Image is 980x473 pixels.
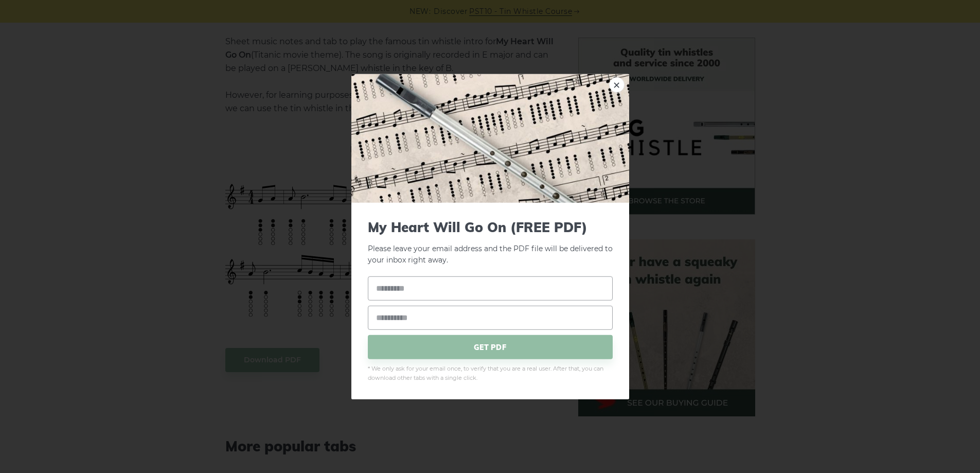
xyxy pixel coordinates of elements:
img: Tin Whistle Tab Preview [351,74,629,202]
span: My Heart Will Go On (FREE PDF) [368,219,613,235]
span: GET PDF [368,335,613,359]
a: × [609,77,625,92]
span: * We only ask for your email once, to verify that you are a real user. After that, you can downlo... [368,364,613,383]
p: Please leave your email address and the PDF file will be delivered to your inbox right away. [368,219,613,266]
